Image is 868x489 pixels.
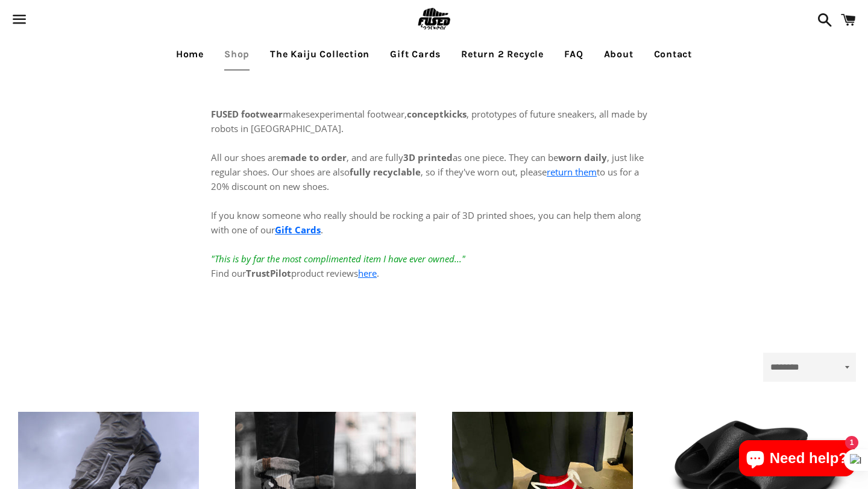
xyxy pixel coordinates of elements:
strong: worn daily [558,151,607,163]
span: makes [211,108,310,120]
strong: fully recyclable [350,166,421,178]
a: Home [167,39,213,69]
strong: TrustPilot [246,267,291,279]
strong: made to order [281,151,347,163]
a: Gift Cards [275,224,321,236]
a: here [358,267,377,279]
strong: 3D printed [403,151,453,163]
strong: FUSED footwear [211,108,283,120]
em: "This is by far the most complimented item I have ever owned..." [211,253,465,265]
a: Return 2 Recycle [452,39,553,69]
a: Gift Cards [381,39,450,69]
strong: conceptkicks [407,108,467,120]
a: return them [547,166,597,178]
a: Contact [645,39,702,69]
a: FAQ [555,39,592,69]
inbox-online-store-chat: Shopify online store chat [735,440,858,479]
a: About [595,39,643,69]
a: Shop [215,39,259,69]
span: experimental footwear, , prototypes of future sneakers, all made by robots in [GEOGRAPHIC_DATA]. [211,108,647,134]
p: All our shoes are , and are fully as one piece. They can be , just like regular shoes. Our shoes ... [211,136,657,280]
a: The Kaiju Collection [261,39,379,69]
